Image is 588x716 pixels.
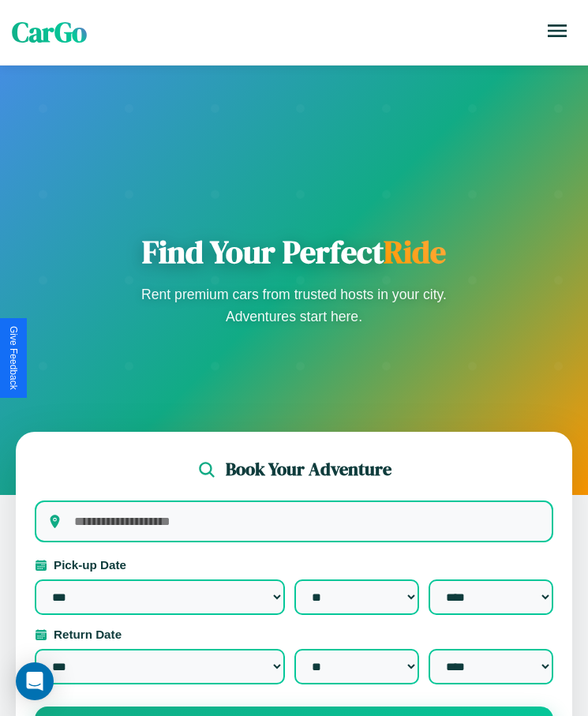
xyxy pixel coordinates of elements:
label: Pick-up Date [35,558,553,572]
span: Ride [384,231,446,273]
h2: Book Your Adventure [226,457,391,482]
div: Give Feedback [8,326,19,390]
div: Open Intercom Messenger [16,662,54,700]
label: Return Date [35,628,553,641]
p: Rent premium cars from trusted hosts in your city. Adventures start here. [137,283,452,328]
h1: Find Your Perfect [137,233,452,271]
span: CarGo [12,13,87,51]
